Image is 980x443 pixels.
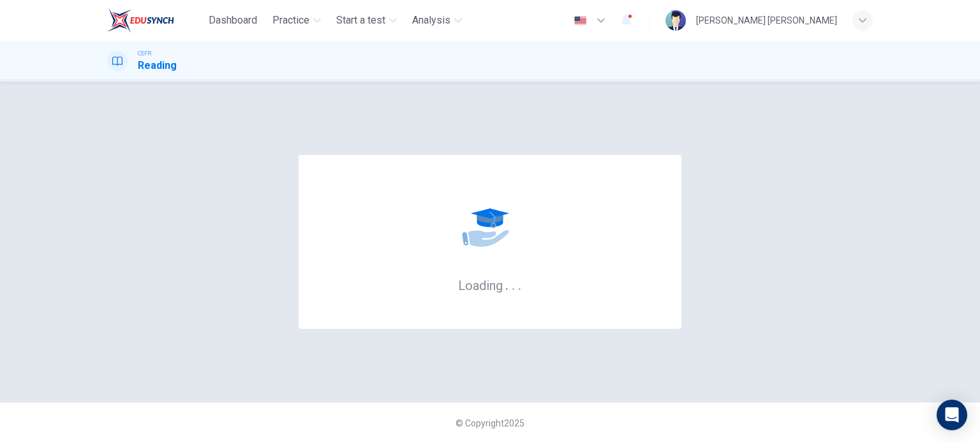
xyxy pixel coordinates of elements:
[267,9,326,32] button: Practice
[209,13,257,28] span: Dashboard
[138,58,177,73] h1: Reading
[511,273,516,294] h6: .
[204,9,262,32] button: Dashboard
[331,9,402,32] button: Start a test
[572,16,588,25] img: en
[107,8,174,33] img: EduSynch logo
[937,400,967,430] div: Open Intercom Messenger
[456,418,524,428] span: © Copyright 2025
[665,10,686,31] img: Profile picture
[272,13,309,28] span: Practice
[138,49,151,58] span: CEFR
[517,273,522,294] h6: .
[412,13,450,28] span: Analysis
[696,13,837,28] div: [PERSON_NAME] [PERSON_NAME]
[107,8,204,33] a: EduSynch logo
[336,13,385,28] span: Start a test
[407,9,467,32] button: Analysis
[505,273,509,294] h6: .
[458,277,522,293] h6: Loading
